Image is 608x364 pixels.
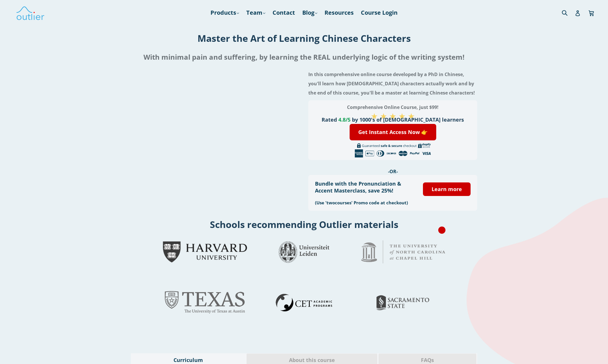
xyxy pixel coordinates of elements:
iframe: Embedded Youtube Video [131,67,300,162]
span: 4.8/5 [338,116,350,123]
span: Rated [322,116,337,123]
span: About this course [251,357,373,364]
a: Contact [270,7,298,18]
h3: Comprehensive Online Course, just $99! [315,103,470,112]
a: Resources [322,7,357,18]
span: by 1000's of [DEMOGRAPHIC_DATA] learners [352,116,464,123]
span: -OR- [388,168,398,175]
a: Blog [299,7,320,18]
h3: (Use 'twocourses' Promo code at checkout) [315,200,414,205]
a: Learn more [423,182,470,196]
input: Search [560,7,576,18]
h4: In this comprehensive online course developed by a PhD in Chinese, you'll learn how [DEMOGRAPHIC_... [308,70,477,97]
span: Curriculum [135,357,241,364]
span: FAQs [383,357,472,364]
img: Outlier Linguistics [16,4,45,21]
a: Get Instant Access Now 👉 [350,124,436,140]
a: Team [243,7,268,18]
a: Course Login [358,7,400,18]
a: Products [208,7,242,18]
span: ★ ★ ★ ★ ★ [371,110,415,121]
h3: Bundle with the Pronunciation & Accent Masterclass, save 25%! [315,180,414,194]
